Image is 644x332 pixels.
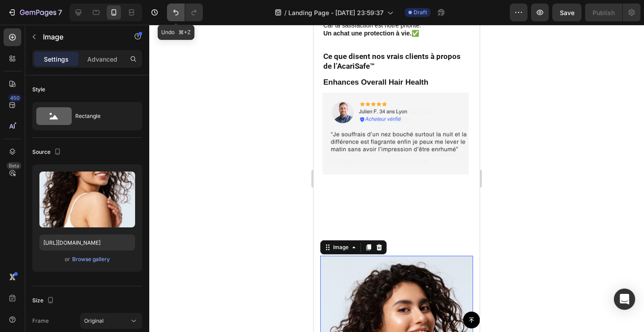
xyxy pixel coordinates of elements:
[18,219,37,227] div: Image
[32,146,63,158] div: Source
[167,4,203,21] div: Undo/Redo
[75,106,129,126] div: Rectangle
[39,172,135,227] img: preview-image
[10,53,156,62] p: Enhances Overall Hair Health
[58,7,62,18] p: 7
[43,31,118,42] p: Image
[87,55,117,64] p: Advanced
[10,5,98,12] strong: Un achat une protection à vie.
[72,255,110,264] button: Browse gallery
[84,317,104,325] span: Original
[65,254,70,265] span: or
[288,8,384,17] span: Landing Page - [DATE] 23:59:37
[314,25,480,332] iframe: Design area
[614,289,635,310] div: Open Intercom Messenger
[552,4,582,21] button: Save
[9,68,157,151] img: image_demo.jpg
[593,8,615,17] div: Publish
[32,317,49,325] label: Frame
[44,55,69,64] p: Settings
[585,4,622,21] button: Publish
[32,86,45,94] div: Style
[80,313,142,329] button: Original
[8,94,21,102] div: 450
[32,295,56,307] div: Size
[414,8,427,16] span: Draft
[560,9,574,16] span: Save
[72,255,110,263] div: Browse gallery
[4,4,66,21] button: 7
[7,162,21,169] div: Beta
[39,234,135,250] input: https://example.com/image.jpg
[284,8,287,17] span: /
[10,27,147,46] strong: Ce que disent nos vrais clients à propos de l’AcariSafe™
